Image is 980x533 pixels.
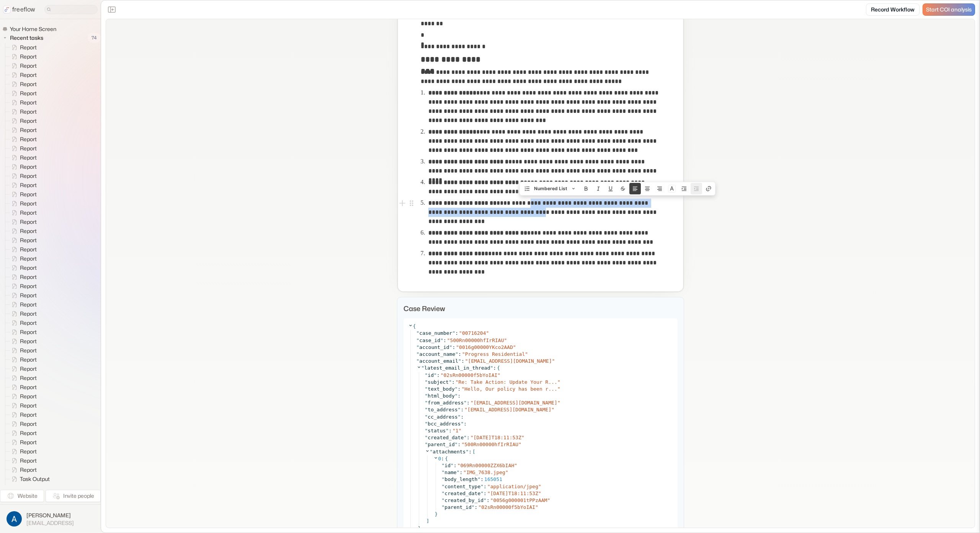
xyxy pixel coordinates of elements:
[12,5,35,14] p: freeflow
[477,476,480,482] span: "
[5,429,40,438] a: Report
[444,469,456,475] span: name
[468,358,552,364] span: [EMAIL_ADDRESS][DOMAIN_NAME]
[5,70,40,80] a: Report
[46,490,101,502] button: Invite people
[464,442,518,447] span: 500Rn00000hfIrRIAU
[437,372,440,378] span: :
[5,419,40,429] a: Report
[416,330,420,336] span: "
[455,386,458,392] span: "
[461,421,464,427] span: "
[416,344,420,350] span: "
[5,190,40,199] a: Report
[444,504,471,510] span: parent_id
[18,71,39,79] span: Report
[455,393,458,399] span: "
[461,358,464,364] span: :
[8,25,59,33] span: Your Home Screen
[428,442,454,447] span: parent_id
[443,372,497,378] span: 02sRn00000f5bYoIAI
[2,25,59,33] a: Your Home Screen
[605,183,616,194] button: Underline
[7,511,22,526] img: profile
[466,469,505,475] span: IMG_7638.jpeg
[18,319,39,327] span: Report
[428,393,454,399] span: html_body
[425,386,428,392] span: "
[474,400,557,406] span: [EMAIL_ADDRESS][DOMAIN_NAME]
[18,62,39,70] span: Report
[18,172,39,180] span: Report
[5,438,40,447] a: Report
[457,463,461,468] span: "
[462,351,465,357] span: "
[461,407,464,412] span: :
[460,463,514,468] span: 069Rn00000ZZX6bIAH
[447,337,450,343] span: "
[444,497,483,503] span: created_by_id
[557,379,560,385] span: "
[5,337,40,346] a: Report
[18,126,39,134] span: Report
[18,145,39,152] span: Report
[426,518,430,524] span: ]
[18,337,39,345] span: Report
[480,491,483,496] span: "
[8,34,46,42] span: Recent tasks
[478,504,481,510] span: "
[425,414,428,420] span: "
[438,456,441,461] span: 0
[5,153,40,162] a: Report
[518,442,521,447] span: "
[461,414,464,420] span: :
[449,428,452,434] span: :
[433,449,465,455] span: attachments
[425,442,428,447] span: "
[703,183,714,194] button: Create link
[5,465,40,474] a: Report
[456,428,459,434] span: 1
[5,217,40,227] a: Report
[5,236,40,245] a: Report
[416,358,420,364] span: "
[3,5,35,14] a: freeflow
[442,491,445,496] span: "
[5,355,40,364] a: Report
[18,273,39,281] span: Report
[452,428,456,434] span: "
[449,379,452,385] span: "
[580,183,592,194] button: Bold
[5,328,40,337] a: Report
[18,135,39,143] span: Report
[442,497,445,503] span: "
[5,373,40,383] a: Report
[18,227,39,235] span: Report
[455,442,458,447] span: "
[490,365,493,371] span: "
[18,292,39,299] span: Report
[18,108,39,116] span: Report
[18,438,39,446] span: Report
[428,372,434,378] span: id
[444,476,477,482] span: body_length
[18,218,39,226] span: Report
[5,171,40,181] a: Report
[18,282,39,290] span: Report
[462,330,486,336] span: 00716204
[926,7,972,13] span: Start COI analysis
[5,199,40,208] a: Report
[441,455,444,462] span: :
[490,497,493,503] span: "
[458,358,461,364] span: "
[5,309,40,318] a: Report
[617,183,629,194] button: Strike
[557,400,560,406] span: "
[18,429,39,437] span: Report
[445,455,448,462] span: {
[629,183,641,194] button: Align text left
[440,337,443,343] span: "
[416,351,420,357] span: "
[18,411,39,419] span: Report
[459,330,462,336] span: "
